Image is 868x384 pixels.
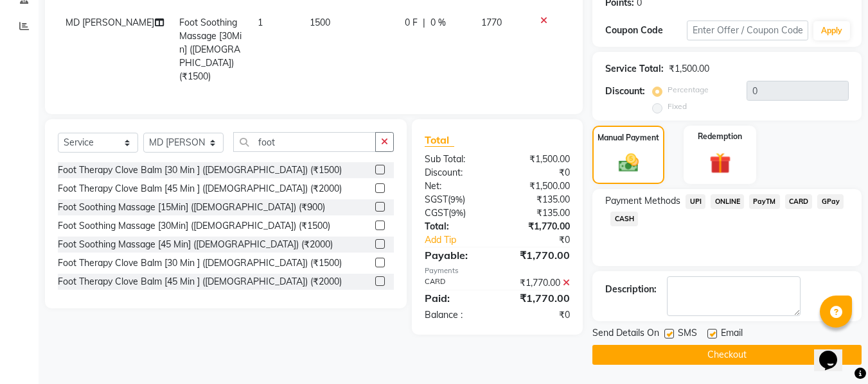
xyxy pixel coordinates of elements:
a: Add Tip [415,233,511,247]
span: Send Details On [592,326,659,342]
span: 9% [451,208,463,218]
div: ₹0 [497,308,580,322]
div: ₹1,770.00 [497,290,580,306]
img: _cash.svg [612,151,645,174]
div: Foot Soothing Massage [45 Min] ([DEMOGRAPHIC_DATA]) (₹2000) [58,238,333,251]
span: Payment Methods [605,194,680,208]
div: Payable: [415,247,497,263]
div: Discount: [605,85,645,98]
div: Paid: [415,290,497,306]
div: Payments [425,265,570,276]
div: ₹1,770.00 [497,247,580,263]
span: 1 [258,17,263,28]
div: Foot Therapy Clove Balm [30 Min ] ([DEMOGRAPHIC_DATA]) (₹1500) [58,163,342,177]
div: Foot Therapy Clove Balm [45 Min ] ([DEMOGRAPHIC_DATA]) (₹2000) [58,275,342,288]
span: | [423,16,425,29]
div: Total: [415,220,497,233]
span: 1500 [310,17,330,28]
span: CARD [785,194,813,209]
div: ₹135.00 [497,206,580,220]
span: MD [PERSON_NAME] [66,17,154,28]
div: Foot Therapy Clove Balm [30 Min ] ([DEMOGRAPHIC_DATA]) (₹1500) [58,256,342,270]
div: Coupon Code [605,24,686,37]
div: Discount: [415,166,497,179]
span: 1770 [481,17,502,28]
input: Search or Scan [233,132,376,152]
div: Foot Soothing Massage [30Min] ([DEMOGRAPHIC_DATA]) (₹1500) [58,219,330,233]
span: Total [425,133,454,147]
span: 9% [450,194,463,205]
span: PayTM [749,194,780,209]
button: Checkout [592,345,862,365]
span: 0 % [430,16,446,29]
span: CGST [425,207,448,219]
label: Manual Payment [598,132,659,144]
span: 0 F [405,16,418,29]
iframe: chat widget [814,333,855,371]
div: ₹0 [497,166,580,179]
div: ₹0 [511,233,580,247]
span: ONLINE [711,194,744,209]
button: Apply [813,21,850,40]
div: Net: [415,179,497,193]
span: SMS [678,326,697,342]
label: Redemption [698,131,742,142]
span: Email [721,326,743,342]
img: _gift.svg [703,150,738,176]
div: Sub Total: [415,153,497,166]
span: SGST [425,194,448,205]
div: ₹1,500.00 [497,153,580,166]
div: ( ) [415,193,497,206]
div: Balance : [415,308,497,322]
div: ( ) [415,206,497,220]
div: ₹135.00 [497,193,580,206]
label: Percentage [668,84,709,96]
div: ₹1,770.00 [497,220,580,233]
div: ₹1,770.00 [497,276,580,290]
div: Foot Therapy Clove Balm [45 Min ] ([DEMOGRAPHIC_DATA]) (₹2000) [58,182,342,196]
div: CARD [415,276,497,290]
div: ₹1,500.00 [669,62,709,76]
div: Service Total: [605,62,664,76]
div: Description: [605,283,657,296]
label: Fixed [668,101,687,112]
span: CASH [610,212,638,226]
input: Enter Offer / Coupon Code [687,21,808,40]
span: GPay [817,194,844,209]
span: UPI [686,194,705,209]
div: ₹1,500.00 [497,179,580,193]
div: Foot Soothing Massage [15Min] ([DEMOGRAPHIC_DATA]) (₹900) [58,201,325,214]
span: Foot Soothing Massage [30Min] ([DEMOGRAPHIC_DATA]) (₹1500) [179,17,242,82]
